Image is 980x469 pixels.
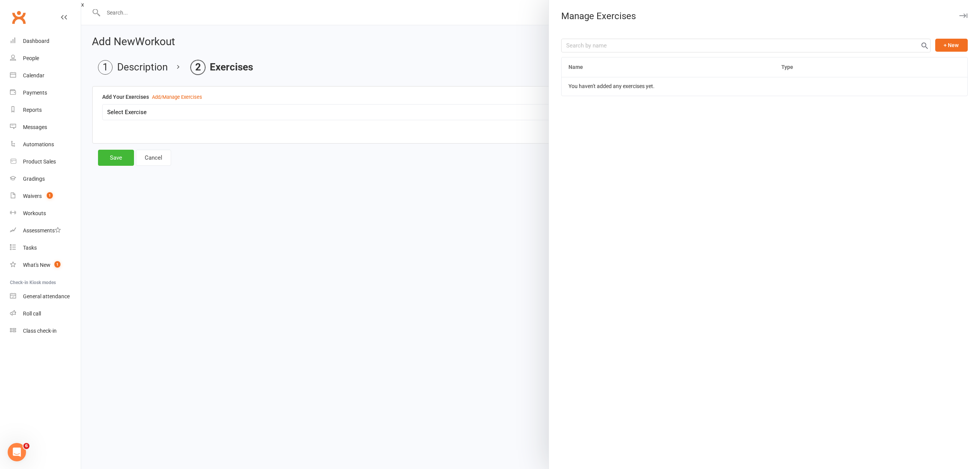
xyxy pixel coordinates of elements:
[23,38,49,44] div: Dashboard
[10,222,81,239] a: Assessments
[23,176,45,182] div: Gradings
[23,443,29,449] span: 6
[10,33,81,50] a: Dashboard
[561,39,931,52] input: Search by name
[774,57,967,77] th: Type
[10,205,81,222] a: Workouts
[23,210,46,216] div: Workouts
[81,1,84,8] react-component: x
[562,57,774,77] th: Name
[23,124,47,130] div: Messages
[23,262,51,268] div: What's New
[9,8,28,27] a: Clubworx
[10,257,81,274] a: What's New1
[10,67,81,84] a: Calendar
[10,322,81,340] a: Class kiosk mode
[10,84,81,101] a: Payments
[23,141,54,147] div: Automations
[23,245,37,251] div: Tasks
[10,50,81,67] a: People
[23,72,44,78] div: Calendar
[10,153,81,170] a: Product Sales
[10,101,81,119] a: Reports
[549,11,980,21] div: Manage Exercises
[23,293,70,299] div: General attendance
[23,227,61,234] div: Assessments
[10,170,81,188] a: Gradings
[10,288,81,305] a: General attendance kiosk mode
[23,193,42,199] div: Waivers
[935,39,968,52] button: + New
[10,119,81,136] a: Messages
[10,136,81,153] a: Automations
[23,159,56,165] div: Product Sales
[10,188,81,205] a: Waivers 1
[562,77,967,95] td: You haven't added any exercises yet.
[23,310,41,317] div: Roll call
[54,261,60,268] span: 1
[47,192,53,199] span: 1
[23,55,39,61] div: People
[8,443,26,461] iframe: Intercom live chat
[10,239,81,257] a: Tasks
[10,305,81,322] a: Roll call
[23,328,57,334] div: Class check-in
[23,107,42,113] div: Reports
[23,90,47,96] div: Payments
